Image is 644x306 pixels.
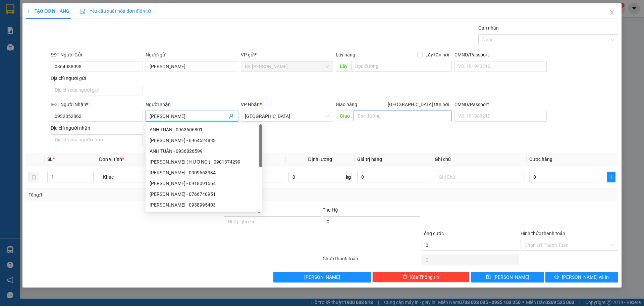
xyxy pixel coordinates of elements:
span: Yêu cầu xuất hóa đơn điện tử [80,8,151,14]
span: Giao [336,111,354,121]
span: delete [402,274,407,280]
div: BÙI ANH TUẤN ( HƯƠNG ) - 0901374299 [146,157,262,167]
span: Sài Gòn [245,111,329,121]
span: Tổng cước [422,231,444,236]
span: Lấy [336,61,351,72]
input: Ghi Chú [435,172,524,182]
span: TẠO ĐƠN HÀNG [26,8,69,14]
input: Dọc đường [354,111,452,121]
button: plus [607,172,615,182]
span: Cước hàng [529,157,552,162]
div: Chưa thanh toán [322,255,421,267]
input: Ghi chú đơn hàng [224,216,321,227]
span: plus [26,9,31,13]
div: [PERSON_NAME] - 0938995403 [150,201,258,209]
div: Người nhận [146,101,238,108]
input: Dọc đường [351,61,452,72]
div: PHẠM THANH TUẤN - 0938995403 [146,200,262,210]
span: user-add [229,114,234,119]
div: Địa chỉ người gửi [51,75,143,82]
div: ANH TUẤN - 0963606801 [150,126,258,133]
img: icon [80,9,86,14]
span: Khác [103,172,184,182]
span: Lấy tận nơi [423,51,452,58]
span: [PERSON_NAME] [304,273,340,281]
div: NGÔ ANH TUẤN - 0909663334 [146,167,262,178]
th: Ghi chú [432,153,527,166]
span: Giá trị hàng [357,157,382,162]
div: [PERSON_NAME] - 0766740951 [150,190,258,198]
span: plus [607,174,615,180]
div: CMND/Passport [454,101,547,108]
div: CMND/Passport [454,51,547,58]
div: SĐT Người Gửi [51,51,143,58]
div: SĐT Người Nhận [51,101,143,108]
label: Gán nhãn [478,25,499,31]
button: Close [603,3,622,22]
span: [GEOGRAPHIC_DATA] tận nơi [385,101,452,108]
span: Đơn vị tính [99,157,124,162]
span: kg [345,172,352,182]
div: [PERSON_NAME] ( HƯƠNG ) - 0901374299 [150,158,258,166]
button: deleteXóa Thông tin [372,272,470,282]
div: ANH TUẤN - 0963606801 [146,124,262,135]
div: [PERSON_NAME] - 0918091564 [150,180,258,187]
div: [PERSON_NAME] - 0909663334 [150,169,258,176]
button: delete [29,172,39,182]
span: [PERSON_NAME] [493,273,529,281]
span: Định lượng [308,157,332,162]
div: [PERSON_NAME] - 0964524833 [150,137,258,144]
div: HUỲNH THANH TUẤN - 0964524833 [146,135,262,146]
input: 0 [357,172,429,182]
div: NGUYỄN THANH TUẤN - 0918091564 [146,178,262,189]
span: Giao hàng [336,102,357,107]
span: Xóa Thông tin [410,273,439,281]
div: Địa chỉ người nhận [51,124,143,132]
div: ANH TUẤN - 0936826599 [146,146,262,157]
label: Ghi chú đơn hàng [224,207,261,213]
span: close [609,10,615,15]
button: [PERSON_NAME] [273,272,371,282]
input: Địa chỉ của người nhận [51,134,143,145]
label: Hình thức thanh toán [521,231,565,236]
div: PHẠM ANH TUẤN - 0766740951 [146,189,262,200]
div: Tổng: 1 [29,191,249,199]
span: BX Cao Lãnh [245,61,329,72]
span: save [486,274,491,280]
input: Địa chỉ của người gửi [51,85,143,95]
span: Lấy hàng [336,52,355,57]
div: ANH TUẤN - 0936826599 [150,147,258,155]
span: VP Nhận [241,102,260,107]
span: Thu Hộ [323,207,338,213]
span: [PERSON_NAME] và In [562,273,609,281]
span: printer [554,274,559,280]
span: SL [47,157,53,162]
button: save[PERSON_NAME] [471,272,544,282]
div: Người gửi [146,51,238,58]
button: printer[PERSON_NAME] và In [545,272,618,282]
div: VP gửi [241,51,333,58]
